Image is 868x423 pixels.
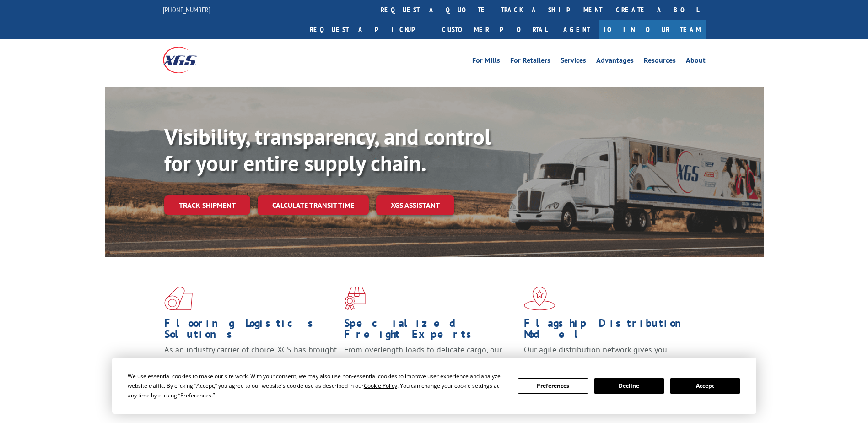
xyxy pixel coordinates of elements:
a: About [686,57,706,67]
a: Services [561,57,586,67]
div: Cookie Consent Prompt [112,358,756,414]
a: Resources [644,57,676,67]
b: Visibility, transparency, and control for your entire supply chain. [164,122,491,177]
img: xgs-icon-focused-on-flooring-red [344,287,366,310]
h1: Flooring Logistics Solutions [164,318,337,344]
h1: Flagship Distribution Model [524,318,697,344]
span: As an industry carrier of choice, XGS has brought innovation and dedication to flooring logistics... [164,344,337,377]
button: Decline [594,378,664,394]
a: XGS ASSISTANT [376,195,454,215]
a: Join Our Team [599,20,706,39]
img: xgs-icon-total-supply-chain-intelligence-red [164,287,193,310]
span: Preferences [180,391,211,399]
a: Customer Portal [435,20,554,39]
a: For Mills [472,57,500,67]
a: Agent [554,20,599,39]
p: From overlength loads to delicate cargo, our experienced staff knows the best way to move your fr... [344,344,517,385]
a: Track shipment [164,195,250,215]
a: Advantages [596,57,634,67]
button: Preferences [518,378,588,394]
button: Accept [670,378,740,394]
a: Request a pickup [303,20,435,39]
span: Cookie Policy [364,382,397,390]
h1: Specialized Freight Experts [344,318,517,344]
span: Our agile distribution network gives you nationwide inventory management on demand. [524,344,692,366]
a: For Retailers [510,57,550,67]
div: We use essential cookies to make our site work. With your consent, we may also use non-essential ... [128,371,507,400]
a: [PHONE_NUMBER] [163,5,210,14]
a: Calculate transit time [258,195,369,215]
img: xgs-icon-flagship-distribution-model-red [524,287,555,310]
